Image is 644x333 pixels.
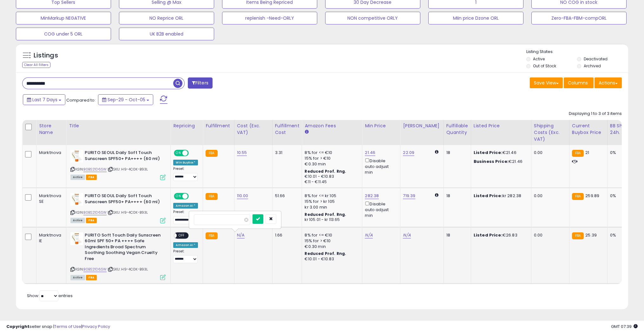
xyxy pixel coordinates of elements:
a: 21.46 [365,150,375,156]
div: Marktnova IE [39,232,61,244]
div: Shipping Costs (Exc. VAT) [534,123,567,143]
div: €0.30 min [305,244,357,250]
span: Sep-29 - Oct-05 [108,97,145,103]
button: Actions [595,77,622,88]
div: 8% for <= €10 [305,150,357,156]
span: FBA [86,175,97,180]
a: N/A [403,232,411,238]
a: N/A [365,232,372,238]
span: | SKU: H9-4C0K-B93L [108,210,148,215]
div: 3.31 [275,150,297,156]
div: ASIN: [70,150,166,179]
a: 10.55 [237,150,247,156]
span: OFF [188,194,198,199]
div: 18 [446,150,466,156]
img: 31IHyK23hRL._SL40_.jpg [70,150,83,163]
button: Save View [530,77,563,88]
div: €21.46 [474,150,526,156]
div: ASIN: [70,193,166,223]
div: Marktnova SE [39,193,61,204]
div: Displaying 1 to 3 of 3 items [569,111,622,117]
span: | SKU: H9-4C0K-B93L [108,267,148,272]
span: All listings currently available for purchase on Amazon [70,275,85,280]
button: MinMarkup NEGATIVE [16,12,111,24]
div: Disable auto adjust min [365,157,395,175]
a: B0BS21D6SW [83,267,107,272]
b: PURITO SEOUL Daily Soft Touch Sunscreen SPF50+ PA++++ (60 ml) [85,193,162,206]
div: Clear All Filters [22,62,50,68]
b: PURITO SEOUL Daily Soft Touch Sunscreen SPF50+ PA++++ (60 ml) [85,150,162,163]
span: Columns [568,80,588,86]
a: 282.38 [365,193,379,199]
span: ON [175,150,183,156]
b: Listed Price: [474,150,503,156]
div: Win BuyBox * [173,160,198,165]
div: Title [69,123,168,129]
b: Reduced Prof. Rng. [305,169,346,174]
small: FBA [572,232,584,239]
img: 31IHyK23hRL._SL40_.jpg [70,232,83,245]
label: Archived [584,63,601,69]
button: replenish -Need-ORLY [222,12,317,24]
small: FBA [206,150,217,157]
div: 0.00 [534,193,564,199]
div: Preset: [173,167,198,181]
a: 110.00 [237,193,248,199]
img: 31IHyK23hRL._SL40_.jpg [70,193,83,206]
small: FBA [572,193,584,200]
span: 259.89 [585,193,599,199]
strong: Copyright [6,323,30,330]
label: Out of Stock [533,63,556,69]
span: FBA [86,275,97,280]
div: €26.83 [474,232,526,238]
a: Terms of Use [54,323,81,330]
span: Last 7 Days [32,97,57,103]
b: Business Price: [474,158,509,164]
div: Preset: [173,249,198,263]
span: All listings currently available for purchase on Amazon [70,218,85,223]
span: FBA [86,218,97,223]
div: 15% for > €10 [305,156,357,161]
div: Marktnova [39,150,61,156]
button: COG under 5 ORL [16,28,111,40]
div: €0.30 min [305,161,357,167]
span: ON [175,194,183,199]
div: 0.00 [534,150,564,156]
div: Current Buybox Price [572,123,605,136]
span: OFF [177,233,187,238]
div: 18 [446,193,466,199]
button: NO Reprice ORL [119,12,214,24]
b: Reduced Prof. Rng. [305,251,346,256]
label: Active [533,56,545,62]
span: 2025-10-13 07:39 GMT [611,323,638,330]
span: | SKU: H9-4C0K-B93L [108,167,148,172]
button: Zero-FBA-FBM-compORL [531,12,627,24]
div: 0% [610,150,631,156]
span: All listings currently available for purchase on Amazon [70,175,85,180]
div: 15% for > kr 105 [305,199,357,204]
button: MIin price Dzone ORL [428,12,523,24]
span: 25.39 [585,232,597,238]
a: Privacy Policy [82,323,110,330]
a: B0BS21D6SW [83,167,107,172]
span: 21 [585,150,589,156]
small: FBA [572,150,584,157]
span: Compared to: [66,97,95,103]
button: UK B2B enabled [119,28,214,40]
div: 1.66 [275,232,297,238]
span: OFF [188,150,198,156]
div: Min Price [365,123,398,129]
div: Fulfillable Quantity [446,123,468,136]
small: Amazon Fees. [305,129,308,135]
div: Cost (Exc. VAT) [237,123,270,136]
label: Deactivated [584,56,608,62]
b: Listed Price: [474,193,503,199]
div: Repricing [173,123,200,129]
div: BB Share 24h. [610,123,633,136]
button: NON competitive ORLY [325,12,420,24]
div: 51.66 [275,193,297,199]
div: 0% [610,232,631,238]
b: Reduced Prof. Rng. [305,212,346,217]
b: Listed Price: [474,232,503,238]
div: ASIN: [70,232,166,279]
